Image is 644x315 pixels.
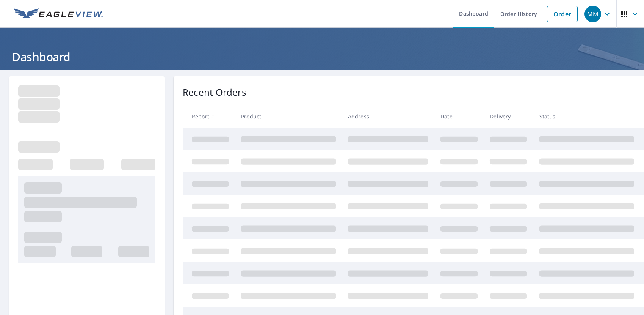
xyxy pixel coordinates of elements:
img: EV Logo [14,8,103,20]
th: Date [434,105,484,128]
th: Product [235,105,342,128]
th: Address [342,105,434,128]
p: Recent Orders [183,85,246,99]
th: Status [533,105,640,128]
div: MM [584,6,601,22]
th: Report # [183,105,235,128]
a: Order [547,6,578,22]
h1: Dashboard [9,49,635,65]
th: Delivery [484,105,533,128]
